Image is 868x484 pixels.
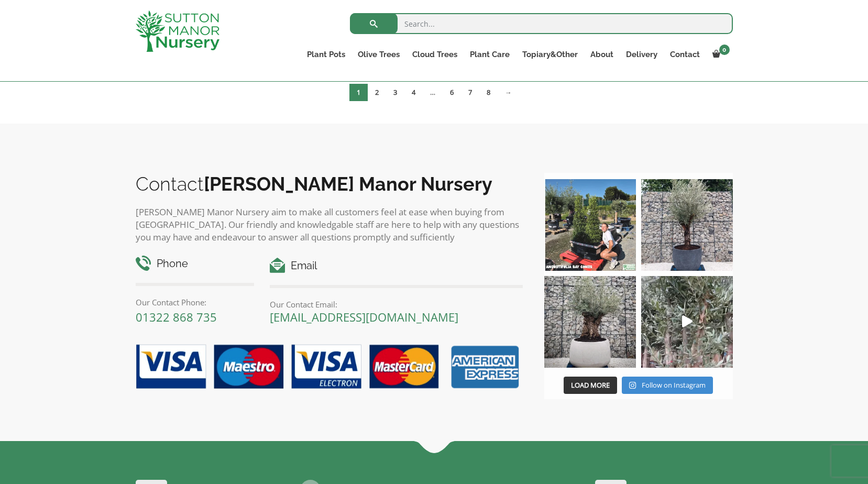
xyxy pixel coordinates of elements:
nav: Product Pagination [136,83,733,105]
img: Our elegant & picturesque Angustifolia Cones are an exquisite addition to your Bay Tree collectio... [544,179,636,271]
img: Check out this beauty we potted at our nursery today ❤️‍🔥 A huge, ancient gnarled Olive tree plan... [544,276,636,368]
span: Load More [571,380,610,390]
img: A beautiful multi-stem Spanish Olive tree potted in our luxurious fibre clay pots 😍😍 [641,179,733,271]
a: Page 6 [443,84,461,101]
span: 0 [719,45,730,55]
img: logo [136,10,219,52]
a: Delivery [620,47,664,62]
b: [PERSON_NAME] Manor Nursery [204,173,492,195]
p: Our Contact Phone: [136,296,255,309]
a: → [498,84,519,101]
a: Contact [664,47,706,62]
span: Follow on Instagram [642,380,706,390]
span: Page 1 [349,84,368,101]
span: … [423,84,443,101]
a: Plant Care [464,47,516,62]
a: 0 [706,47,733,62]
p: Our Contact Email: [270,298,523,311]
a: Topiary&Other [516,47,584,62]
a: Cloud Trees [406,47,464,62]
svg: Instagram [629,381,636,389]
img: New arrivals Monday morning of beautiful olive trees 🤩🤩 The weather is beautiful this summer, gre... [641,276,733,368]
button: Load More [564,377,617,394]
a: Page 2 [368,84,386,101]
a: [EMAIL_ADDRESS][DOMAIN_NAME] [270,309,458,325]
svg: Play [682,315,693,327]
a: 01322 868 735 [136,309,217,325]
h4: Phone [136,256,255,272]
input: Search... [350,13,733,34]
a: Instagram Follow on Instagram [622,377,712,394]
a: Plant Pots [301,47,351,62]
a: About [584,47,620,62]
p: [PERSON_NAME] Manor Nursery aim to make all customers feel at ease when buying from [GEOGRAPHIC_D... [136,206,523,244]
h2: Contact [136,173,523,195]
h4: Email [270,258,523,274]
a: Play [641,276,733,368]
a: Page 7 [461,84,479,101]
a: Olive Trees [351,47,406,62]
img: payment-options.png [128,338,523,396]
a: Page 3 [386,84,404,101]
a: Page 4 [404,84,423,101]
a: Page 8 [479,84,498,101]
